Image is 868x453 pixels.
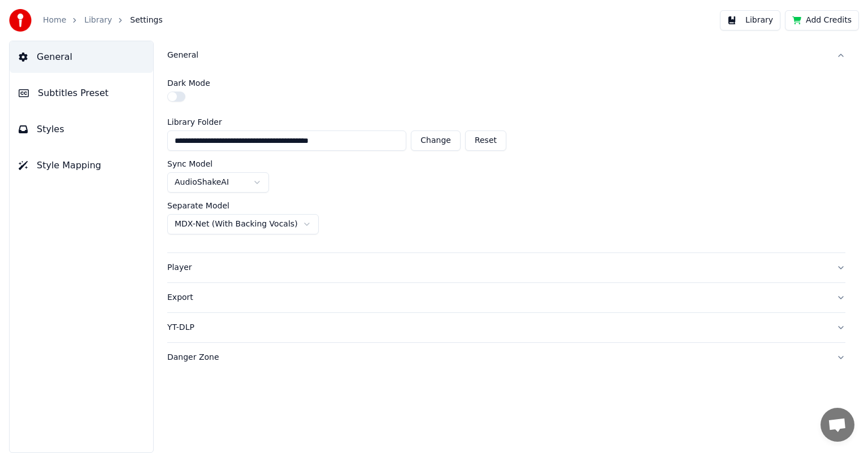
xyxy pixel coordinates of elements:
[167,262,827,273] div: Player
[37,123,64,136] span: Styles
[167,70,845,252] div: General
[167,352,827,363] div: Danger Zone
[84,15,112,26] a: Library
[167,202,229,210] label: Separate Model
[167,322,827,333] div: YT-DLP
[43,15,66,26] a: Home
[37,50,72,64] span: General
[167,343,845,372] button: Danger Zone
[167,50,827,61] div: General
[130,15,162,26] span: Settings
[10,77,153,109] button: Subtitles Preset
[10,41,153,73] button: General
[167,283,845,312] button: Export
[167,79,210,87] label: Dark Mode
[465,130,506,151] button: Reset
[10,114,153,145] button: Styles
[10,150,153,181] button: Style Mapping
[411,130,461,151] button: Change
[167,118,506,126] label: Library Folder
[9,9,32,32] img: youka
[37,159,101,172] span: Style Mapping
[167,41,845,70] button: General
[821,408,854,442] a: Открытый чат
[167,292,827,303] div: Export
[43,15,163,26] nav: breadcrumb
[167,313,845,342] button: YT-DLP
[167,160,212,168] label: Sync Model
[785,10,859,31] button: Add Credits
[167,253,845,282] button: Player
[720,10,780,31] button: Library
[38,86,108,100] span: Subtitles Preset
